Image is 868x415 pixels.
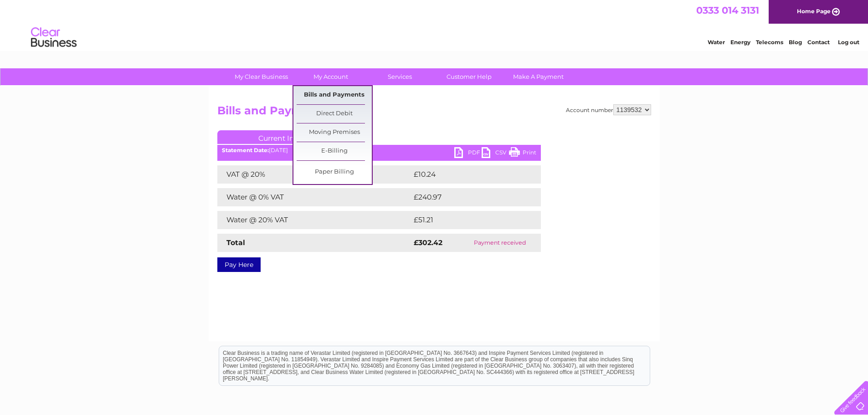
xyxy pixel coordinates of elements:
a: Blog [789,39,802,46]
strong: Total [226,238,245,247]
div: Account number [566,104,651,115]
a: My Account [293,68,368,85]
div: [DATE] [217,147,541,154]
a: CSV [482,147,509,160]
a: Services [362,68,437,85]
a: Print [509,147,536,160]
b: Statement Date: [222,147,269,154]
a: Energy [730,39,750,46]
td: £51.21 [411,211,520,229]
a: Water [708,39,725,46]
a: Paper Billing [297,163,372,181]
a: Contact [807,39,830,46]
strong: £302.42 [414,238,442,247]
a: Moving Premises [297,123,372,142]
td: Payment received [459,234,541,252]
a: Log out [838,39,859,46]
a: Make A Payment [501,68,576,85]
a: My Clear Business [224,68,299,85]
td: £240.97 [411,188,525,206]
a: Telecoms [756,39,783,46]
div: Clear Business is a trading name of Verastar Limited (registered in [GEOGRAPHIC_DATA] No. 3667643... [219,5,650,44]
a: Pay Here [217,257,261,272]
a: 0333 014 3131 [696,5,759,16]
td: £10.24 [411,165,522,184]
h2: Bills and Payments [217,104,651,122]
a: PDF [454,147,482,160]
a: Bills and Payments [297,86,372,104]
td: Water @ 0% VAT [217,188,411,206]
a: Current Invoice [217,130,354,144]
td: VAT @ 20% [217,165,411,184]
a: Customer Help [431,68,507,85]
img: logo.png [31,24,77,51]
td: Water @ 20% VAT [217,211,411,229]
a: E-Billing [297,142,372,160]
a: Direct Debit [297,105,372,123]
